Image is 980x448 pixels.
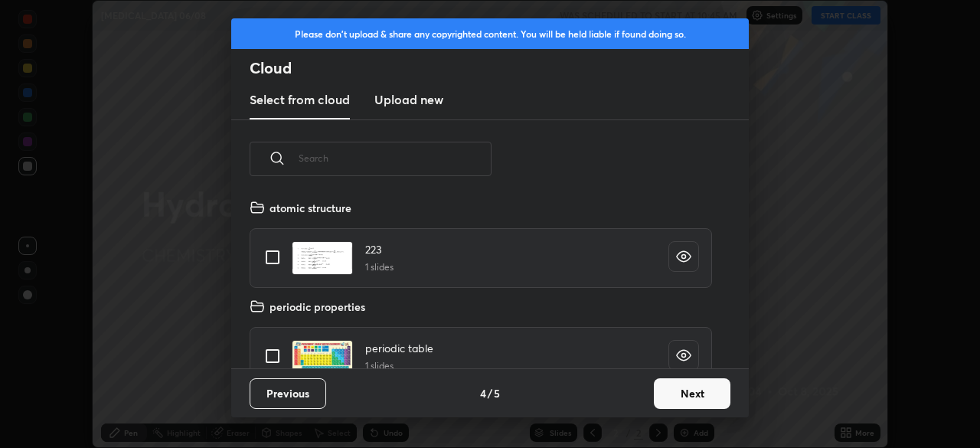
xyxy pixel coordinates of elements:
[488,385,492,401] h4: /
[654,378,730,409] button: Next
[299,126,492,191] input: Search
[365,340,433,356] h4: periodic table
[365,260,394,274] h5: 1 slides
[292,241,353,275] img: 16844431799K2NBX.pdf
[494,385,500,401] h4: 5
[365,241,394,257] h4: 223
[231,194,730,368] div: grid
[250,378,326,409] button: Previous
[480,385,486,401] h4: 4
[250,58,749,78] h2: Cloud
[269,200,351,216] h4: atomic structure
[250,90,350,109] h3: Select from cloud
[374,90,443,109] h3: Upload new
[292,340,353,374] img: 1684494543ASZFM5.pdf
[231,18,749,49] div: Please don't upload & share any copyrighted content. You will be held liable if found doing so.
[365,359,433,373] h5: 1 slides
[269,299,365,315] h4: periodic properties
